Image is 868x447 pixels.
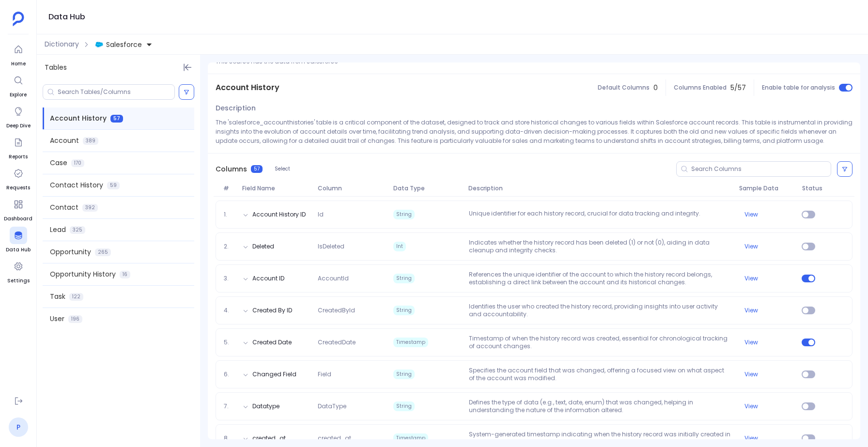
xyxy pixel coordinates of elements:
button: created_at [252,434,286,442]
p: Defines the type of data (e.g., text, date, enum) that was changed, helping in understanding the ... [465,399,735,414]
span: Data Hub [6,246,31,254]
span: Description [216,103,256,113]
button: View [744,307,758,314]
span: 389 [83,137,98,145]
span: Account [50,136,79,146]
button: Salesforce [93,37,155,52]
a: Dashboard [4,196,32,223]
p: Unique identifier for each history record, crucial for data tracking and integrity. [465,210,735,219]
span: AccountId [314,275,389,282]
span: Default Columns [598,84,650,92]
span: 5. [220,339,239,346]
span: 59 [107,182,120,189]
button: Datatype [252,402,279,410]
span: Columns [216,164,247,174]
button: View [744,402,758,410]
span: 196 [68,315,82,323]
span: Columns Enabled [674,84,727,92]
span: created_at [314,434,389,442]
span: Column [314,185,389,192]
span: Timestamp [393,433,428,443]
span: Salesforce [106,40,142,49]
p: Timestamp of when the history record was created, essential for chronological tracking of account... [465,335,735,350]
p: The 'salesforce_accounthistories' table is a critical component of the dataset, designed to track... [216,118,852,145]
span: 0 [653,83,658,93]
span: DataType [314,402,389,410]
span: 16 [120,271,130,278]
span: Dictionary [45,39,79,49]
span: # [219,185,238,192]
span: Enable table for analysis [762,84,835,92]
span: Description [465,185,735,192]
button: Changed Field [252,370,296,378]
a: Reports [9,134,28,161]
span: Timestamp [393,338,428,347]
span: 7. [220,402,239,410]
a: Requests [6,165,30,192]
span: Deep Dive [6,122,31,130]
button: Created By ID [252,307,292,314]
h1: Data Hub [48,10,85,24]
span: 3. [220,275,239,282]
button: Hide Tables [181,61,194,74]
span: Status [798,185,823,192]
span: Contact History [50,180,103,190]
span: 4. [220,307,239,314]
span: 325 [70,226,85,234]
button: View [744,339,758,346]
span: String [393,210,415,219]
a: Deep Dive [6,103,31,130]
p: System-generated timestamp indicating when the history record was initially created in the databa... [465,431,735,446]
span: 265 [95,248,111,256]
button: View [744,211,758,218]
span: User [50,314,64,324]
p: Specifies the account field that was changed, offering a focused view on what aspect of the accou... [465,367,735,382]
input: Search Columns [691,165,831,173]
span: String [393,370,415,379]
span: Contact [50,202,78,213]
p: References the unique identifier of the account to which the history record belongs, establishing... [465,271,735,286]
a: P [9,417,28,437]
span: 392 [82,204,98,212]
span: Field [314,370,389,378]
p: Indicates whether the history record has been deleted (1) or not (0), aiding in data cleanup and ... [465,239,735,254]
span: 57 [251,165,263,173]
span: Sample Data [735,185,798,192]
span: Task [50,292,65,302]
button: Account ID [252,275,284,282]
a: Home [10,41,27,68]
button: View [744,243,758,250]
span: Lead [50,225,66,235]
span: Dashboard [4,215,32,223]
button: Select [268,163,296,175]
span: Field Name [238,185,314,192]
span: Requests [6,184,30,192]
span: Case [50,158,67,168]
span: CreatedDate [314,339,389,346]
span: Opportunity [50,247,91,257]
span: Data Type [389,185,465,192]
span: 8. [220,434,239,442]
span: 57 [110,115,123,123]
span: String [393,401,415,411]
span: 6. [220,370,239,378]
span: 2. [220,243,239,250]
span: 5 / 57 [730,83,746,93]
span: String [393,274,415,283]
span: Settings [7,277,30,285]
img: petavue logo [13,12,24,26]
input: Search Tables/Columns [58,88,174,96]
a: Explore [10,72,27,99]
p: Identifies the user who created the history record, providing insights into user activity and acc... [465,303,735,318]
button: View [744,275,758,282]
button: View [744,434,758,442]
div: Tables [37,55,200,80]
button: Created Date [252,339,292,346]
span: 170 [71,159,84,167]
span: String [393,306,415,315]
button: Deleted [252,243,274,250]
span: CreatedById [314,307,389,314]
span: IsDeleted [314,243,389,250]
button: Account History ID [252,211,306,218]
span: Opportunity History [50,269,116,279]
